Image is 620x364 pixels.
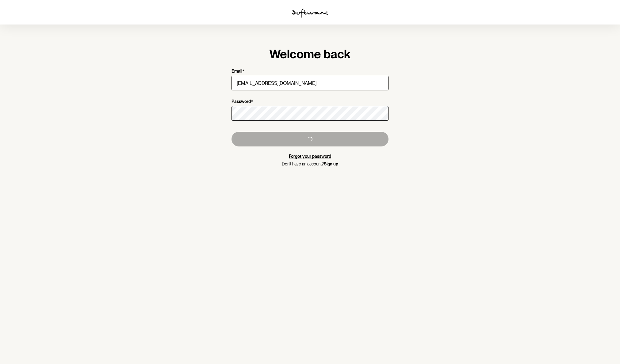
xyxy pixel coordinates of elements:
p: Don't have an account? [232,161,388,167]
h1: Welcome back [232,47,388,61]
a: Sign up [324,161,338,166]
img: software logo [292,9,328,18]
a: Forgot your password [289,154,331,159]
p: Email [232,69,242,74]
p: Password [232,99,251,105]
